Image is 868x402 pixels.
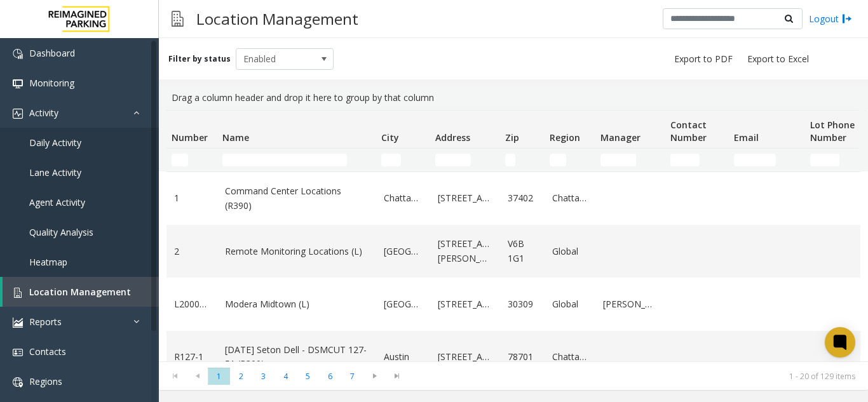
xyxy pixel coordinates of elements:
[29,107,58,119] span: Activity
[416,371,855,382] kendo-pager-info: 1 - 20 of 129 items
[13,318,23,328] img: 'icon'
[384,191,423,205] a: Chattanooga
[225,245,369,258] a: Remote Monitoring Locations (L)
[29,256,67,268] span: Heatmap
[550,154,566,166] input: Region Filter
[366,371,383,381] span: Go to the next page
[29,137,81,149] span: Daily Activity
[29,375,62,387] span: Regions
[172,154,188,166] input: Number Filter
[435,154,471,166] input: Address Filter
[381,131,399,144] span: City
[550,131,580,144] span: Region
[552,297,588,311] a: Global
[505,131,519,144] span: Zip
[225,297,369,311] a: Modera Midtown (L)
[297,368,319,385] span: Page 5
[172,3,184,34] img: pageIcon
[810,119,855,144] span: Lot Phone Number
[363,367,386,385] span: Go to the next page
[29,77,74,89] span: Monitoring
[386,367,408,385] span: Go to the last page
[438,237,492,265] a: [STREET_ADDRESS][PERSON_NAME]
[809,12,852,25] a: Logout
[3,277,159,307] a: Location Management
[29,196,85,208] span: Agent Activity
[670,154,700,166] input: Contact Number Filter
[384,297,423,311] a: [GEOGRAPHIC_DATA]
[734,131,759,144] span: Email
[600,154,636,166] input: Manager Filter
[166,86,860,110] div: Drag a column header and drop it here to group by that column
[217,149,376,171] td: Name Filter
[252,368,275,385] span: Page 3
[174,350,210,364] a: R127-1
[29,316,62,328] span: Reports
[190,3,365,34] h3: Location Management
[508,297,537,311] a: 30309
[222,154,347,166] input: Name Filter
[168,53,231,65] label: Filter by status
[508,191,537,205] a: 37402
[810,154,839,166] input: Lot Phone Number Filter
[29,47,75,59] span: Dashboard
[500,149,545,171] td: Zip Filter
[225,343,369,372] a: [DATE] Seton Dell - DSMCUT 127-51 (R390)
[13,109,23,119] img: 'icon'
[222,131,249,144] span: Name
[674,53,733,65] span: Export to PDF
[508,237,537,265] a: V6B 1G1
[384,245,423,258] a: [GEOGRAPHIC_DATA]
[13,79,23,89] img: 'icon'
[508,350,537,364] a: 78701
[552,245,588,258] a: Global
[670,119,707,144] span: Contact Number
[13,347,23,358] img: 'icon'
[13,377,23,387] img: 'icon'
[603,297,658,311] a: [PERSON_NAME]
[166,149,217,171] td: Number Filter
[438,350,492,364] a: [STREET_ADDRESS]
[552,191,588,205] a: Chattanooga
[435,131,470,144] span: Address
[742,50,814,68] button: Export to Excel
[275,368,297,385] span: Page 4
[729,149,805,171] td: Email Filter
[430,149,500,171] td: Address Filter
[172,131,208,144] span: Number
[388,371,405,381] span: Go to the last page
[159,110,868,361] div: Data table
[13,288,23,298] img: 'icon'
[29,345,66,358] span: Contacts
[438,191,492,205] a: [STREET_ADDRESS]
[842,12,852,25] img: logout
[734,154,776,166] input: Email Filter
[13,49,23,59] img: 'icon'
[438,297,492,311] a: [STREET_ADDRESS]
[747,53,809,65] span: Export to Excel
[230,368,252,385] span: Page 2
[174,191,210,205] a: 1
[174,297,210,311] a: L20000500
[29,166,81,178] span: Lane Activity
[381,154,401,166] input: City Filter
[552,350,588,364] a: Chattanooga
[600,131,641,144] span: Manager
[505,154,515,166] input: Zip Filter
[376,149,430,171] td: City Filter
[384,350,423,364] a: Austin
[174,245,210,258] a: 2
[595,149,665,171] td: Manager Filter
[545,149,595,171] td: Region Filter
[208,368,230,385] span: Page 1
[29,286,131,298] span: Location Management
[236,49,314,69] span: Enabled
[341,368,363,385] span: Page 7
[669,50,738,68] button: Export to PDF
[319,368,341,385] span: Page 6
[225,184,369,213] a: Command Center Locations (R390)
[29,226,93,238] span: Quality Analysis
[665,149,729,171] td: Contact Number Filter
